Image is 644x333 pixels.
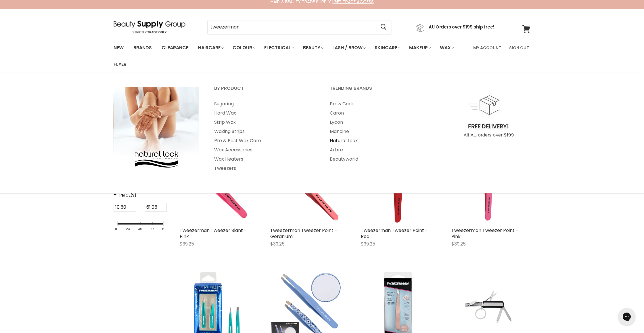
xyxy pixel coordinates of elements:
[114,192,137,198] h3: Price($)
[207,164,321,173] a: Tweezers
[376,20,391,34] button: Search
[436,42,457,54] a: Wax
[323,136,437,145] a: Natural Look
[208,20,376,34] input: Search
[114,192,137,198] span: Price
[145,203,167,212] input: Max Price
[115,227,117,231] div: 11
[180,241,194,247] span: $39.25
[328,42,369,54] a: Lash / Brow
[270,227,337,240] a: Tweezerman Tweezer Point - Geranium
[150,227,154,231] div: 48
[157,42,193,54] a: Clearance
[207,99,321,173] ul: Main menu
[194,42,227,54] a: Haircare
[138,227,142,231] div: 36
[323,99,437,164] ul: Main menu
[323,155,437,164] a: Beautyworld
[207,127,321,136] a: Waxing Strips
[405,42,434,54] a: Makeup
[207,84,321,98] a: By Product
[207,20,391,34] form: Product
[162,227,166,231] div: 61
[299,42,327,54] a: Beauty
[323,145,437,155] a: Arbre
[114,203,136,212] input: Min Price
[370,42,404,54] a: Skincare
[451,227,518,240] a: Tweezerman Tweezer Point - Pink
[361,227,428,240] a: Tweezerman Tweezer Point - Red
[451,241,466,247] span: $39.25
[615,306,638,327] iframe: Gorgias live chat messenger
[180,227,247,240] a: Tweezerman Tweezer Slant - Pink
[323,118,437,127] a: Lycon
[207,109,321,118] a: Hard Wax
[506,42,532,54] a: Sign Out
[207,145,321,155] a: Wax Accessories
[270,241,285,247] span: $39.25
[323,109,437,118] a: Caron
[207,136,321,145] a: Pre & Post Wax Care
[228,42,259,54] a: Colour
[323,99,437,109] a: Brow Code
[323,84,437,98] a: Trending Brands
[260,42,298,54] a: Electrical
[207,99,321,109] a: Sugaring
[207,118,321,127] a: Strip Wax
[109,58,131,71] a: Flyer
[109,42,128,54] a: New
[207,155,321,164] a: Wax Heaters
[323,127,437,136] a: Mancine
[129,42,156,54] a: Brands
[136,203,145,213] div: -
[106,39,538,73] nav: Main
[361,241,375,247] span: $39.25
[109,39,470,73] ul: Main menu
[126,227,130,231] div: 23
[131,192,137,198] span: ($)
[470,42,505,54] a: My Account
